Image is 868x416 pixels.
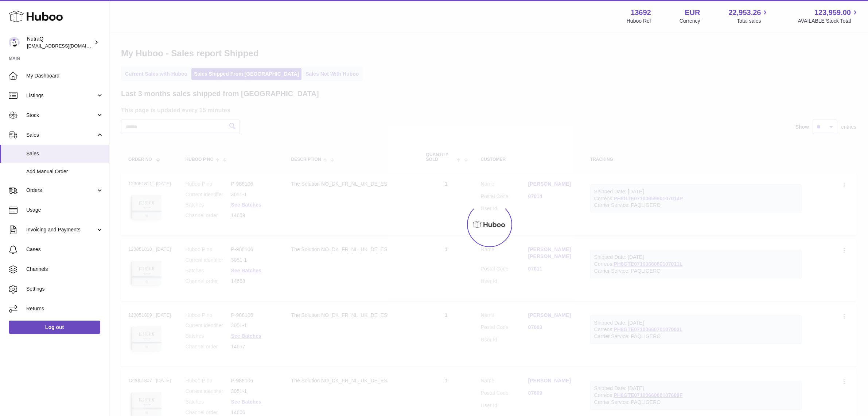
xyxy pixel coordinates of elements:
[26,305,104,312] span: Returns
[737,18,769,24] span: Total sales
[26,112,96,119] span: Stock
[26,285,104,292] span: Settings
[26,266,104,273] span: Channels
[27,35,93,49] div: NutraQ
[26,207,104,213] span: Usage
[631,8,651,18] strong: 13692
[26,132,96,139] span: Sales
[27,43,107,49] span: [EMAIL_ADDRESS][DOMAIN_NAME]
[9,321,100,334] a: Log out
[26,246,104,253] span: Cases
[728,8,769,24] a: 22,953.26 Total sales
[728,8,761,18] span: 22,953.26
[814,8,851,18] span: 123,959.00
[26,72,104,79] span: My Dashboard
[9,37,20,48] img: internalAdmin-13692@internal.huboo.com
[26,168,104,175] span: Add Manual Order
[26,187,96,194] span: Orders
[798,18,859,24] span: AVAILABLE Stock Total
[798,8,859,24] a: 123,959.00 AVAILABLE Stock Total
[26,150,104,157] span: Sales
[26,226,96,233] span: Invoicing and Payments
[685,8,700,18] strong: EUR
[26,92,96,99] span: Listings
[680,18,700,24] div: Currency
[627,18,651,24] div: Huboo Ref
